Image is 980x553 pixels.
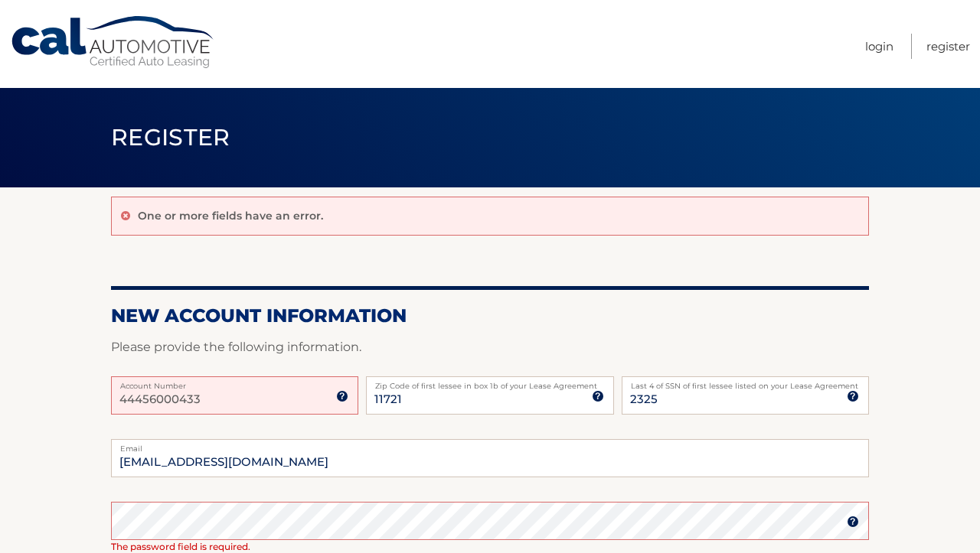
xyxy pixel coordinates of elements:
[926,34,970,59] a: Register
[366,376,613,389] label: Zip Code of first lessee in box 1b of your Lease Agreement
[111,376,358,389] label: Account Number
[622,376,869,389] label: Last 4 of SSN of first lessee listed on your Lease Agreement
[847,516,859,528] img: tooltip.svg
[622,376,869,415] input: SSN or EIN (last 4 digits only)
[111,123,230,151] span: Register
[847,390,859,402] img: tooltip.svg
[592,390,604,402] img: tooltip.svg
[111,439,869,451] label: Email
[111,376,358,415] input: Account Number
[366,376,613,415] input: Zip Code
[111,337,869,358] p: Please provide the following information.
[111,304,869,327] h2: New Account Information
[10,15,217,70] a: Cal Automotive
[111,439,869,477] input: Email
[111,541,250,552] span: The password field is required.
[336,390,348,402] img: tooltip.svg
[865,34,893,59] a: Login
[138,209,323,223] p: One or more fields have an error.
